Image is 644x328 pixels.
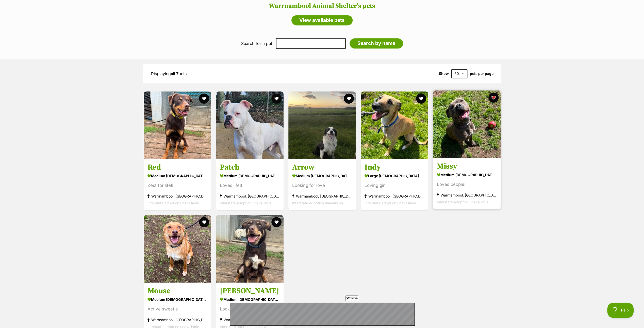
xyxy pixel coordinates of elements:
[220,162,280,172] h3: Patch
[292,172,352,179] div: medium [DEMOGRAPHIC_DATA] Dog
[220,182,280,189] div: Loves life!!
[147,296,207,303] div: medium [DEMOGRAPHIC_DATA] Dog
[144,91,211,159] img: Red
[151,71,187,76] span: Displaying pets
[437,200,488,204] span: Interstate adoption unavailable
[147,193,207,200] div: Warrnambool, [GEOGRAPHIC_DATA]
[292,162,352,172] h3: Arrow
[220,193,280,200] div: Warrnambool, [GEOGRAPHIC_DATA]
[437,171,497,178] div: medium [DEMOGRAPHIC_DATA] Dog
[288,91,356,159] img: Arrow
[416,93,426,104] button: favourite
[344,93,354,104] button: favourite
[365,201,416,205] span: Interstate adoption unavailable
[470,72,493,76] label: pets per page
[365,193,424,200] div: Warrnambool, [GEOGRAPHIC_DATA]
[216,159,284,210] a: Patch medium [DEMOGRAPHIC_DATA] Dog Loves life!! Warrnambool, [GEOGRAPHIC_DATA] Interstate adopti...
[271,93,282,104] button: favourite
[292,201,344,205] span: Interstate adoption unavailable
[199,217,209,227] button: favourite
[241,41,272,46] label: Search for a pet
[147,286,207,296] h3: Mouse
[365,182,424,189] div: Loving girl
[271,217,282,227] button: favourite
[488,92,499,103] button: favourite
[607,303,634,318] iframe: Help Scout Beacon - Open
[291,15,353,25] a: View available pets
[5,2,639,10] h2: Warrnambool Animal Shelter's pets
[147,162,207,172] h3: Red
[361,91,428,159] img: Indy
[220,317,280,323] div: Warrnambool, [GEOGRAPHIC_DATA]
[220,306,280,313] div: Looking for love
[220,172,280,179] div: medium [DEMOGRAPHIC_DATA] Dog
[292,193,352,200] div: Warrnambool, [GEOGRAPHIC_DATA]
[147,306,207,313] div: Active sweetie
[147,317,207,323] div: Warrnambool, [GEOGRAPHIC_DATA]
[433,90,501,158] img: Missy
[433,158,501,209] a: Missy medium [DEMOGRAPHIC_DATA] Dog Loves people! Warrnambool, [GEOGRAPHIC_DATA] Interstate adopt...
[147,201,199,205] span: Interstate adoption unavailable
[144,215,211,283] img: Mouse
[199,93,209,104] button: favourite
[216,91,284,159] img: Patch
[220,286,280,296] h3: [PERSON_NAME]
[220,201,271,205] span: Interstate adoption unavailable
[147,182,207,189] div: Zest for life!!
[350,38,403,48] input: Search by name
[230,303,415,325] iframe: Advertisement
[220,296,280,303] div: medium [DEMOGRAPHIC_DATA] Dog
[439,72,449,76] span: Show
[345,296,359,301] span: Close
[365,172,424,179] div: large [DEMOGRAPHIC_DATA] Dog
[144,159,211,210] a: Red medium [DEMOGRAPHIC_DATA] Dog Zest for life!! Warrnambool, [GEOGRAPHIC_DATA] Interstate adopt...
[365,162,424,172] h3: Indy
[171,71,178,76] strong: all 7
[437,192,497,199] div: Warrnambool, [GEOGRAPHIC_DATA]
[216,215,284,283] img: Tim
[292,182,352,189] div: Looking for love
[437,181,497,188] div: Loves people!
[361,159,428,210] a: Indy large [DEMOGRAPHIC_DATA] Dog Loving girl Warrnambool, [GEOGRAPHIC_DATA] Interstate adoption ...
[147,172,207,179] div: medium [DEMOGRAPHIC_DATA] Dog
[437,161,497,171] h3: Missy
[288,159,356,210] a: Arrow medium [DEMOGRAPHIC_DATA] Dog Looking for love Warrnambool, [GEOGRAPHIC_DATA] Interstate ad...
